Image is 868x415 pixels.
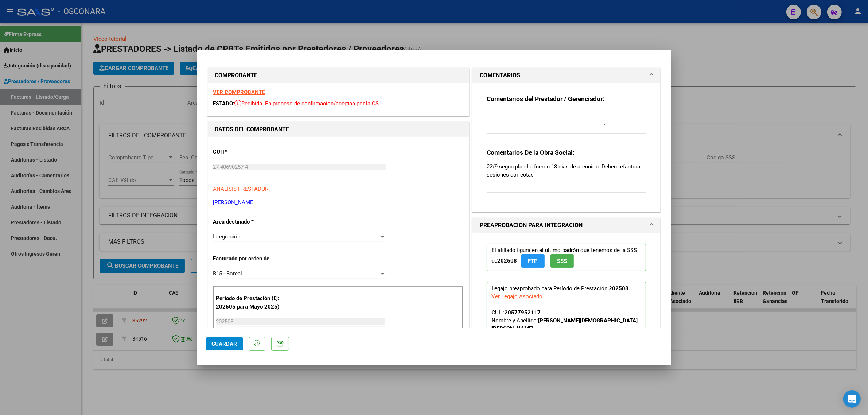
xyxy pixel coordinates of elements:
p: El afiliado figura en el ultimo padrón que tenemos de la SSS de [487,244,646,271]
button: Guardar [206,337,243,350]
strong: Comentarios del Prestador / Gerenciador: [487,95,604,102]
div: PREAPROBACIÓN PARA INTEGRACION [472,233,661,404]
span: ANALISIS PRESTADOR [213,186,269,192]
p: Facturado por orden de [213,255,288,263]
strong: DATOS DEL COMPROBANTE [215,126,289,133]
strong: COMPROBANTE [215,72,258,79]
strong: 202508 [497,257,517,264]
button: FTP [521,254,545,268]
p: Período de Prestación (Ej: 202505 para Mayo 2025) [216,294,289,311]
mat-expansion-panel-header: PREAPROBACIÓN PARA INTEGRACION [472,218,661,233]
span: B15 - Boreal [213,270,242,277]
div: COMENTARIOS [472,83,661,212]
h1: PREAPROBACIÓN PARA INTEGRACION [480,221,583,230]
span: Integración [213,233,241,240]
p: Area destinado * [213,218,288,226]
span: SSS [557,258,567,264]
strong: 202508 [609,285,628,292]
div: Ver Legajo Asociado [491,292,542,300]
p: CUIT [213,148,288,156]
span: FTP [528,258,538,264]
strong: [PERSON_NAME][DEMOGRAPHIC_DATA] [PERSON_NAME] [491,317,638,332]
div: 20577952117 [505,309,541,317]
p: [PERSON_NAME] [213,198,463,207]
span: Guardar [212,341,237,347]
span: CUIL: Nombre y Apellido: Período Desde: Período Hasta: Admite Dependencia: [491,309,638,364]
mat-expansion-panel-header: COMENTARIOS [472,68,661,83]
p: 22/9 segun planilla fueron 13 dias de atencion. Deben refacturar sesiones correctas [487,163,646,179]
a: VER COMPROBANTE [213,89,265,96]
h1: COMENTARIOS [480,71,520,80]
strong: Comentarios De la Obra Social: [487,149,575,156]
span: ESTADO: [213,100,235,107]
p: Legajo preaprobado para Período de Prestación: [487,282,646,387]
span: Recibida. En proceso de confirmacion/aceptac por la OS. [235,100,381,107]
div: Open Intercom Messenger [843,390,861,408]
button: SSS [550,254,574,268]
